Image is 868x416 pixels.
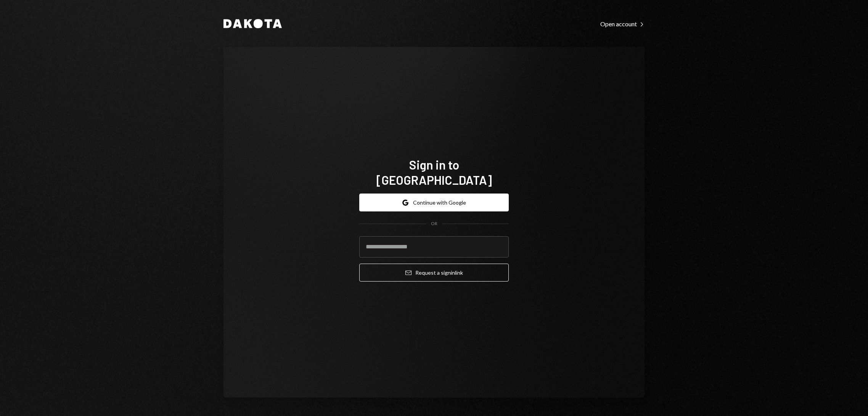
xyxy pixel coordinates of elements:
button: Request a signinlink [359,264,509,282]
button: Continue with Google [359,194,509,211]
h1: Sign in to [GEOGRAPHIC_DATA] [359,157,509,187]
div: OR [431,221,437,227]
div: Open account [600,20,645,28]
a: Open account [600,19,645,28]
